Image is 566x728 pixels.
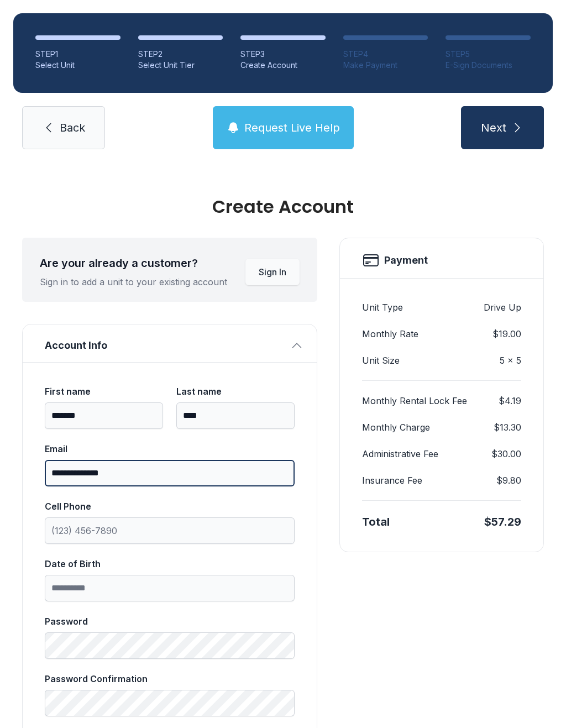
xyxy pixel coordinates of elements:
input: Password [45,632,295,659]
dd: $9.80 [496,474,521,487]
input: Password Confirmation [45,690,295,716]
dt: Unit Type [362,301,403,314]
dd: 5 x 5 [500,354,521,367]
h2: Payment [384,253,428,268]
div: STEP 4 [343,49,428,60]
div: Password [45,615,295,628]
dd: $19.00 [492,327,521,341]
input: Email [45,460,295,486]
button: Account Info [23,324,317,362]
dt: Monthly Rental Lock Fee [362,394,467,407]
div: Create Account [240,60,326,71]
div: Email [45,442,295,455]
div: First name [45,385,163,398]
div: Total [362,514,390,530]
dd: $4.19 [499,394,521,407]
div: Create Account [22,198,544,216]
div: Select Unit [35,60,120,71]
dt: Monthly Rate [362,327,418,341]
dd: Drive Up [484,301,521,314]
input: First name [45,402,163,429]
dd: $30.00 [491,447,521,460]
span: Next [481,120,506,135]
input: Last name [176,402,295,429]
div: $57.29 [484,514,521,530]
span: Account Info [45,338,286,353]
div: Sign in to add a unit to your existing account [40,275,227,289]
span: Back [60,120,85,135]
dt: Insurance Fee [362,474,422,487]
div: E-Sign Documents [446,60,531,71]
dt: Unit Size [362,354,400,367]
div: Last name [176,385,295,398]
div: Make Payment [343,60,428,71]
div: Date of Birth [45,557,295,570]
div: STEP 5 [446,49,531,60]
div: Password Confirmation [45,672,295,685]
span: Request Live Help [244,120,340,135]
dt: Administrative Fee [362,447,438,460]
div: STEP 3 [240,49,326,60]
span: Sign In [259,265,286,279]
div: Cell Phone [45,500,295,513]
div: STEP 1 [35,49,120,60]
div: Are your already a customer? [40,255,227,271]
div: STEP 2 [138,49,223,60]
input: Date of Birth [45,575,295,601]
dd: $13.30 [494,421,521,434]
div: Select Unit Tier [138,60,223,71]
input: Cell Phone [45,517,295,544]
dt: Monthly Charge [362,421,430,434]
